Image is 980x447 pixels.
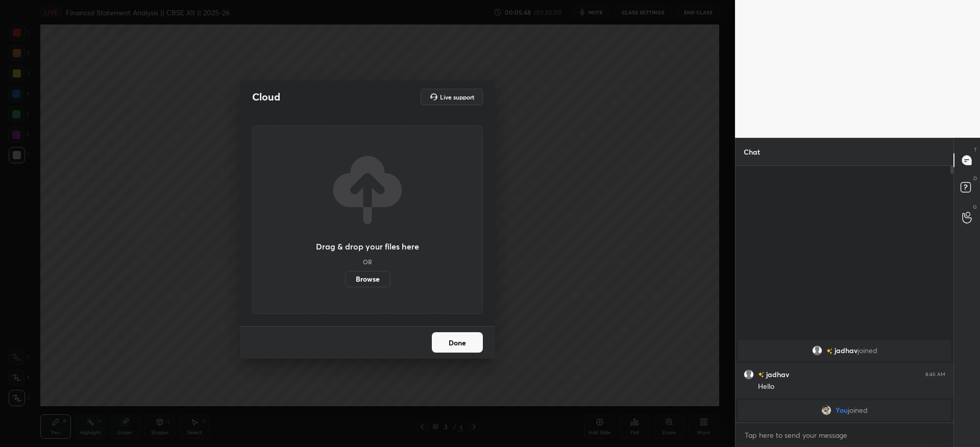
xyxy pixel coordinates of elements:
[744,369,754,380] img: default.png
[736,338,953,423] div: grid
[826,349,832,354] img: no-rating-badge.077c3623.svg
[764,369,789,380] h6: jadhav
[252,90,280,104] h2: Cloud
[835,346,857,355] span: jadhav
[736,138,768,165] p: Chat
[836,406,848,414] span: You
[363,259,372,265] h5: OR
[848,406,868,414] span: joined
[812,345,822,356] img: default.png
[758,372,764,378] img: no-rating-badge.077c3623.svg
[440,94,474,100] h5: Live support
[974,146,977,154] p: T
[925,371,945,378] div: 8:46 AM
[821,405,831,415] img: fc0a0bd67a3b477f9557aca4a29aa0ad.19086291_AOh14GgchNdmiCeYbMdxktaSN3Z4iXMjfHK5yk43KqG_6w%3Ds96-c
[758,382,945,392] div: Hello
[857,346,877,355] span: joined
[432,332,483,353] button: Done
[316,242,419,251] h3: Drag & drop your files here
[973,175,977,182] p: D
[973,203,977,211] p: G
